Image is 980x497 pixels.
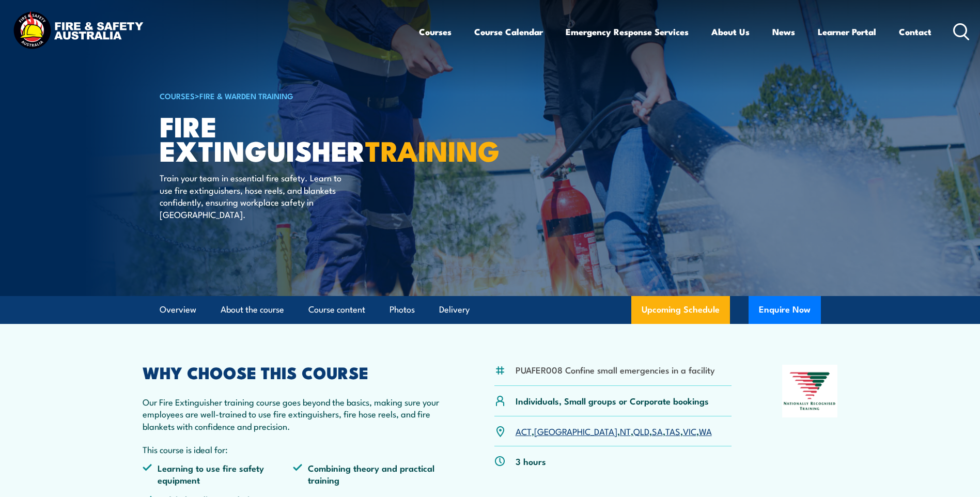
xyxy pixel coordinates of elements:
a: WA [699,425,712,437]
a: COURSES [160,90,195,101]
img: Nationally Recognised Training logo. [782,365,838,417]
a: Fire & Warden Training [199,90,293,101]
a: About the course [221,296,284,323]
a: TAS [665,425,680,437]
button: Enquire Now [749,296,821,324]
a: ACT [516,425,532,437]
p: Train your team in essential fire safety. Learn to use fire extinguishers, hose reels, and blanke... [160,172,348,220]
a: Learner Portal [818,18,876,45]
p: Individuals, Small groups or Corporate bookings [516,395,709,407]
a: Course content [308,296,365,323]
a: Overview [160,296,196,323]
p: 3 hours [516,455,546,467]
li: PUAFER008 Confine small emergencies in a facility [516,364,715,376]
a: Emergency Response Services [566,18,689,45]
li: Combining theory and practical training [293,462,444,486]
a: Upcoming Schedule [631,296,730,324]
p: Our Fire Extinguisher training course goes beyond the basics, making sure your employees are well... [143,396,444,432]
a: QLD [633,425,649,437]
a: Contact [899,18,931,45]
a: Photos [390,296,415,323]
p: This course is ideal for: [143,443,444,455]
a: [GEOGRAPHIC_DATA] [534,425,617,437]
h6: > [160,89,415,102]
li: Learning to use fire safety equipment [143,462,293,486]
a: Delivery [439,296,470,323]
a: Course Calendar [474,18,543,45]
h2: WHY CHOOSE THIS COURSE [143,365,444,379]
a: VIC [683,425,696,437]
a: Courses [419,18,452,45]
a: NT [620,425,631,437]
h1: Fire Extinguisher [160,114,415,162]
strong: TRAINING [365,128,500,171]
a: News [772,18,795,45]
a: SA [652,425,663,437]
p: , , , , , , , [516,425,712,437]
a: About Us [711,18,750,45]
